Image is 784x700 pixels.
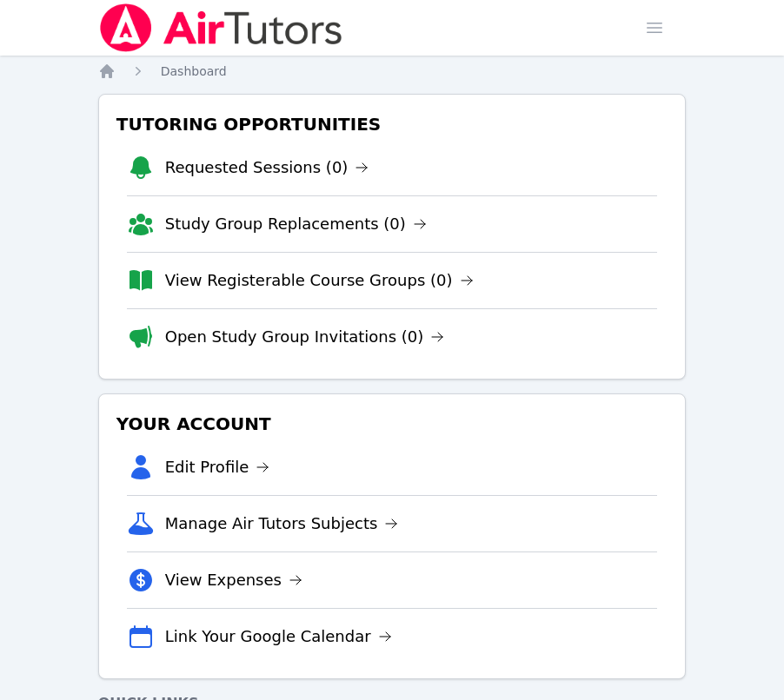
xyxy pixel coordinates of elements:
[165,268,474,293] a: View Registerable Course Groups (0)
[165,155,369,180] a: Requested Sessions (0)
[161,63,227,80] a: Dashboard
[161,64,227,78] span: Dashboard
[165,512,399,536] a: Manage Air Tutors Subjects
[165,212,427,236] a: Study Group Replacements (0)
[98,63,687,80] nav: Breadcrumb
[165,455,270,479] a: Edit Profile
[98,3,344,52] img: Air Tutors
[113,408,672,439] h3: Your Account
[165,568,302,592] a: View Expenses
[113,109,672,140] h3: Tutoring Opportunities
[165,325,445,349] a: Open Study Group Invitations (0)
[165,624,392,649] a: Link Your Google Calendar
